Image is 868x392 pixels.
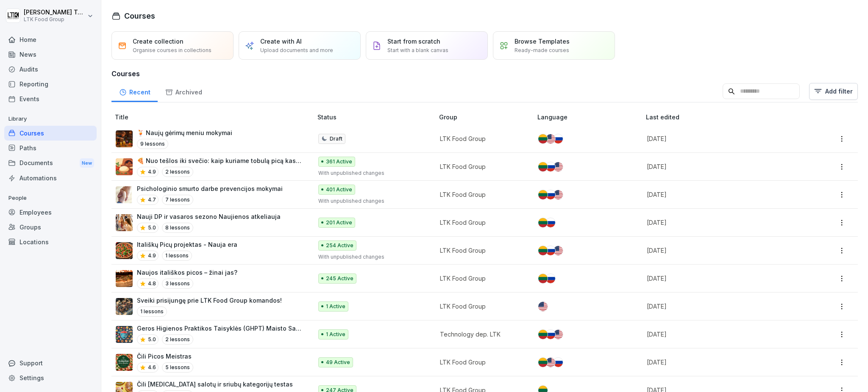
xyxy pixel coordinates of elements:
[646,113,804,121] p: Last edited
[137,184,283,193] p: Psichologinio smurto darbe prevencijos mokymai
[4,77,97,91] a: Reporting
[133,37,184,46] p: Create collection
[115,113,314,121] p: Title
[538,358,548,367] img: lt.svg
[4,32,97,47] a: Home
[554,190,563,199] img: us.svg
[538,302,548,311] img: us.svg
[538,190,548,199] img: lt.svg
[4,155,97,171] div: Documents
[148,196,156,204] p: 4.7
[440,134,524,143] p: LTK Food Group
[162,334,193,345] p: 2 lessons
[4,356,97,370] div: Support
[111,69,858,79] h3: Courses
[148,336,156,343] p: 5.0
[4,126,97,141] a: Courses
[647,134,793,143] p: [DATE]
[4,205,97,220] a: Employees
[440,330,524,339] p: Technology dep. LTK
[4,155,97,171] a: DocumentsNew
[137,240,237,249] p: Itališkų Picų projektas - Nauja era
[148,280,156,287] p: 4.8
[317,113,436,121] p: Status
[326,331,345,338] p: 1 Active
[538,218,548,227] img: lt.svg
[318,253,426,261] p: With unpublished changes
[116,214,133,231] img: u49ee7h6de0efkuueawfgupt.png
[116,270,133,287] img: j6p8nacpxa9w6vbzyquke6uf.png
[546,134,555,144] img: us.svg
[80,158,94,168] div: New
[148,252,156,259] p: 4.9
[4,62,97,77] div: Audits
[137,296,282,305] p: Sveiki prisijungę prie LTK Food Group komandos!
[116,354,133,371] img: yo7qqi3zq6jvcu476py35rt8.png
[554,246,563,255] img: us.svg
[116,326,133,343] img: ov2xb539ngxbdw4gp3hr494j.png
[318,169,426,177] p: With unpublished changes
[162,167,193,177] p: 2 lessons
[647,218,793,227] p: [DATE]
[124,10,155,22] h1: Courses
[4,91,97,106] a: Events
[137,352,193,361] p: Čili Picos Meistras
[4,171,97,185] a: Automations
[318,197,426,205] p: With unpublished changes
[24,17,86,22] p: LTK Food Group
[4,235,97,249] a: Locations
[326,303,345,310] p: 1 Active
[111,80,158,102] a: Recent
[137,380,293,389] p: Čili [MEDICAL_DATA] salotų ir sriubų kategorijų testas
[647,274,793,283] p: [DATE]
[647,358,793,367] p: [DATE]
[162,195,193,205] p: 7 lessons
[326,242,353,249] p: 254 Active
[162,362,193,373] p: 5 lessons
[137,139,168,149] p: 9 lessons
[515,37,570,46] p: Browse Templates
[546,330,555,339] img: ru.svg
[647,302,793,311] p: [DATE]
[546,218,555,227] img: ru.svg
[330,135,342,143] p: Draft
[162,223,193,233] p: 8 lessons
[4,191,97,205] p: People
[326,359,350,366] p: 49 Active
[809,83,858,100] button: Add filter
[440,358,524,367] p: LTK Food Group
[326,186,352,193] p: 401 Active
[116,186,133,203] img: gkstgtivdreqost45acpow74.png
[137,268,237,277] p: Naujos itališkos picos – žinai jas?
[546,274,555,283] img: ru.svg
[260,47,333,54] p: Upload documents and more
[554,330,563,339] img: us.svg
[133,47,211,54] p: Organise courses in collections
[24,9,86,16] p: [PERSON_NAME] Tumašiene
[116,298,133,315] img: ji3ct7azioenbp0v93kl295p.png
[4,220,97,235] a: Groups
[440,162,524,171] p: LTK Food Group
[440,302,524,311] p: LTK Food Group
[137,156,304,165] p: 🍕 Nuo tešlos iki svečio: kaip kuriame tobulą picą kasdien
[538,274,548,283] img: lt.svg
[326,219,352,226] p: 201 Active
[137,212,281,221] p: Nauji DP ir vasaros sezono Naujienos atkeliauja
[4,141,97,155] a: Paths
[4,112,97,126] p: Library
[546,358,555,367] img: us.svg
[440,274,524,283] p: LTK Food Group
[538,162,548,171] img: lt.svg
[546,190,555,199] img: ru.svg
[538,330,548,339] img: lt.svg
[647,330,793,339] p: [DATE]
[158,80,209,102] div: Archived
[440,246,524,255] p: LTK Food Group
[148,168,156,176] p: 4.9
